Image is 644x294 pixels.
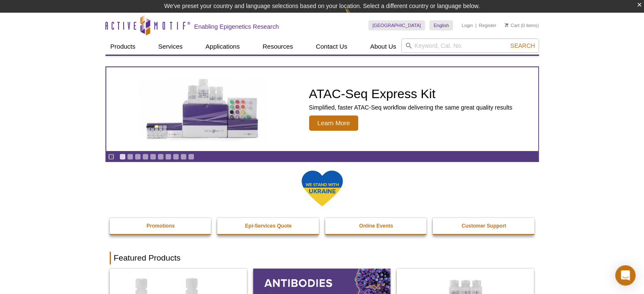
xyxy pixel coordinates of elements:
a: Go to slide 10 [188,154,194,160]
a: English [429,20,453,30]
a: Go to slide 1 [119,154,126,160]
a: Customer Support [433,218,535,234]
a: Register [479,22,496,28]
a: Applications [200,38,245,55]
article: ATAC-Seq Express Kit [106,67,538,151]
img: ATAC-Seq Express Kit [133,77,273,141]
a: Go to slide 9 [180,154,187,160]
a: Go to slide 7 [165,154,171,160]
span: Search [510,42,535,49]
a: About Us [365,38,401,55]
p: Simplified, faster ATAC-Seq workflow delivering the same great quality results [309,104,512,111]
img: Your Cart [505,23,509,27]
a: Go to slide 4 [142,154,149,160]
a: ATAC-Seq Express Kit ATAC-Seq Express Kit Simplified, faster ATAC-Seq workflow delivering the sam... [106,67,538,151]
div: Open Intercom Messenger [615,265,636,286]
h2: Featured Products [110,252,535,264]
a: [GEOGRAPHIC_DATA] [368,20,426,30]
input: Keyword, Cat. No. [401,38,539,53]
img: Change Here [345,6,367,26]
li: | [475,20,477,30]
a: Toggle autoplay [108,154,114,160]
a: Resources [257,38,298,55]
a: Services [153,38,188,55]
li: (0 items) [505,20,539,30]
h2: Enabling Epigenetics Research [194,23,279,30]
strong: Customer Support [462,223,506,229]
a: Products [105,38,141,55]
strong: Promotions [146,223,175,229]
a: Contact Us [311,38,352,55]
a: Go to slide 8 [173,154,179,160]
a: Epi-Services Quote [217,218,320,234]
span: Learn More [309,115,359,131]
a: Online Events [325,218,428,234]
a: Go to slide 3 [135,154,141,160]
a: Cart [505,22,520,28]
a: Promotions [110,218,212,234]
a: Login [462,22,473,28]
h2: ATAC-Seq Express Kit [309,88,512,100]
a: Go to slide 6 [158,154,164,160]
strong: Online Events [359,223,393,229]
strong: Epi-Services Quote [245,223,292,229]
button: Search [508,42,537,49]
img: We Stand With Ukraine [301,170,343,207]
a: Go to slide 5 [150,154,156,160]
a: Go to slide 2 [127,154,133,160]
